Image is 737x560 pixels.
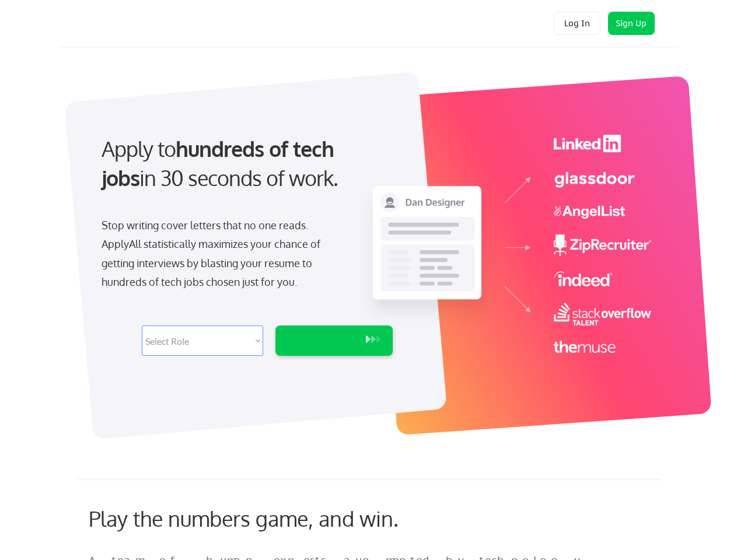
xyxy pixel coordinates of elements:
strong: hundreds of tech jobs [102,135,339,191]
button: Log In [554,12,600,35]
div: Apply to in 30 seconds of work. [102,134,388,193]
button: Sign Up [608,12,655,35]
div: Play the numbers game, and win. [89,506,450,531]
div: Stop writing cover letters that no one reads. ApplyAll statistically maximizes your chance of get... [102,216,341,292]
